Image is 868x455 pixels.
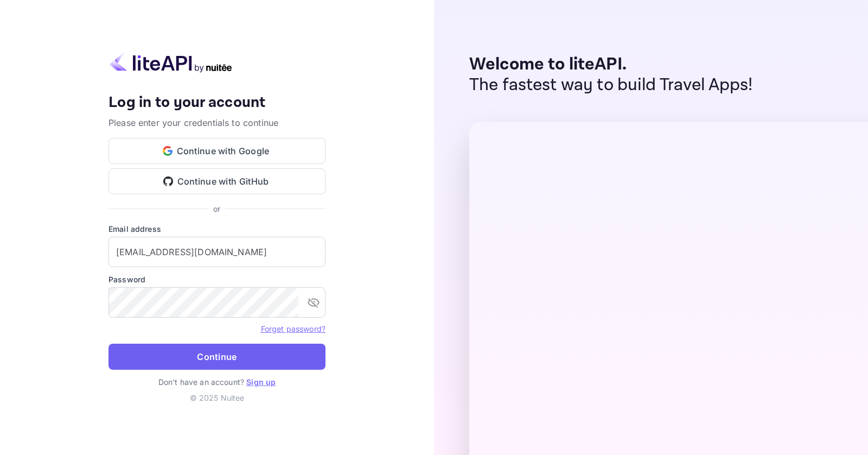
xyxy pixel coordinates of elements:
[108,52,233,73] img: liteapi
[108,237,325,267] input: Enter your email address
[108,223,325,235] label: Email address
[213,203,220,214] p: or
[261,324,325,333] a: Forget password?
[108,116,325,129] p: Please enter your credentials to continue
[469,54,753,75] p: Welcome to liteAPI.
[108,138,325,164] button: Continue with Google
[246,377,276,387] a: Sign up
[108,376,325,388] p: Don't have an account?
[108,344,325,370] button: Continue
[108,392,325,403] p: © 2025 Nuitee
[303,292,324,313] button: toggle password visibility
[108,168,325,194] button: Continue with GitHub
[469,75,753,96] p: The fastest way to build Travel Apps!
[108,274,325,285] label: Password
[261,323,325,334] a: Forget password?
[108,93,325,112] h4: Log in to your account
